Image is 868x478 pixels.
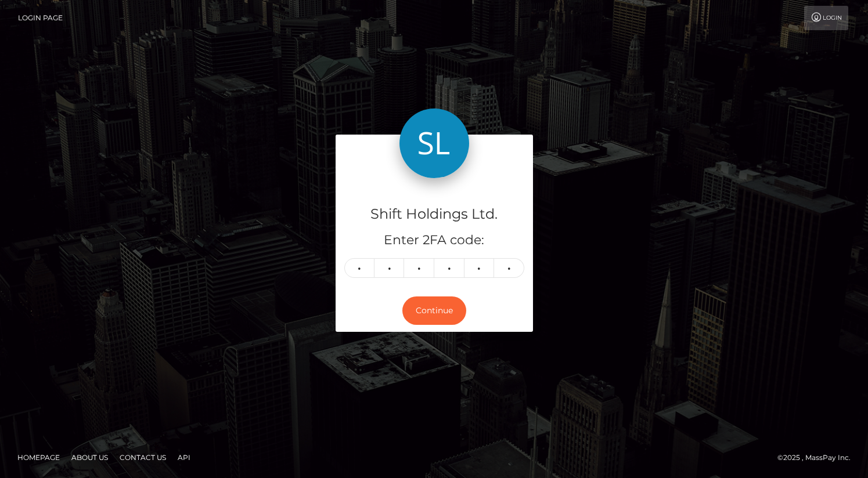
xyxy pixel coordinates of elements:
div: © 2025 , MassPay Inc. [777,451,859,464]
a: Homepage [13,448,64,466]
a: Login Page [18,6,63,30]
a: Contact Us [115,448,171,466]
button: Continue [402,296,466,325]
a: Login [804,6,848,30]
img: Shift Holdings Ltd. [399,108,469,178]
h5: Enter 2FA code: [344,231,524,249]
h4: Shift Holdings Ltd. [344,204,524,224]
a: About Us [67,448,113,466]
a: API [173,448,195,466]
